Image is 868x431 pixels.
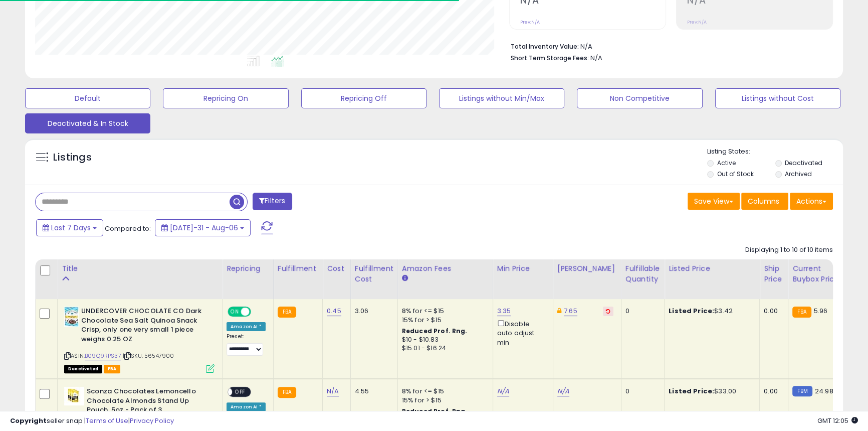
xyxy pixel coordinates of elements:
div: Fulfillment [278,263,318,274]
span: Compared to: [105,224,151,233]
b: Reduced Prof. Rng. [402,327,468,335]
div: 4.55 [355,387,390,396]
div: ASIN: [64,307,214,372]
span: | SKU: 56547900 [123,352,174,360]
label: Deactivated [785,159,822,167]
div: Title [62,263,218,274]
span: Columns [748,196,779,206]
b: Sconza Chocolates Lemoncello Chocolate Almonds Stand Up Pouch, 5oz - Pack of 3 [87,387,208,417]
div: Fulfillment Cost [355,263,393,284]
a: N/A [327,386,339,396]
a: N/A [497,386,509,396]
span: All listings that are unavailable for purchase on Amazon for any reason other than out-of-stock [64,365,102,373]
h5: Listings [53,151,92,165]
span: OFF [250,308,266,316]
label: Active [717,159,735,167]
div: Amazon Fees [402,263,489,274]
button: Listings without Cost [715,88,840,108]
div: 0.00 [764,307,780,316]
b: Listed Price: [669,306,714,316]
button: Default [25,88,150,108]
img: 41fTDY9j1+L._SL40_.jpg [64,387,84,405]
div: 8% for <= $15 [402,307,485,316]
p: Listing States: [707,147,843,157]
div: Listed Price [669,263,755,274]
a: Terms of Use [86,416,128,425]
b: Listed Price: [669,386,714,396]
a: N/A [557,386,569,396]
button: Actions [790,193,833,210]
small: FBA [792,307,811,318]
div: Preset: [227,333,266,356]
div: 0.00 [764,387,780,396]
div: seller snap | | [10,416,174,426]
img: 51aOcFxWV+L._SL40_.jpg [64,307,79,327]
div: 3.06 [355,307,390,316]
a: 0.45 [327,306,341,316]
div: Amazon AI * [227,322,266,331]
small: Amazon Fees. [402,274,408,283]
div: $3.42 [669,307,752,316]
div: $10 - $10.83 [402,336,485,344]
button: Non Competitive [577,88,702,108]
div: $33.00 [669,387,752,396]
button: Listings without Min/Max [439,88,564,108]
small: FBM [792,386,812,396]
a: Privacy Policy [130,416,174,425]
div: 0 [625,307,657,316]
div: 0 [625,387,657,396]
button: Save View [688,193,740,210]
div: Min Price [497,263,549,274]
div: Cost [327,263,346,274]
span: 2025-08-14 12:05 GMT [817,416,858,425]
div: Current Buybox Price [792,263,844,284]
span: Last 7 Days [51,223,91,233]
div: $15.01 - $16.24 [402,344,485,353]
button: [DATE]-31 - Aug-06 [155,219,251,236]
button: Columns [741,193,788,210]
small: FBA [278,307,296,318]
span: ON [229,308,241,316]
button: Repricing On [163,88,288,108]
span: FBA [104,365,121,373]
div: Ship Price [764,263,784,284]
span: OFF [232,388,248,396]
a: 3.35 [497,306,511,316]
div: Displaying 1 to 10 of 10 items [745,245,833,255]
a: 7.65 [564,306,577,316]
strong: Copyright [10,416,47,425]
div: 15% for > $15 [402,396,485,405]
label: Archived [785,170,812,178]
span: 24.98 [815,386,833,396]
div: Fulfillable Quantity [625,263,660,284]
button: Last 7 Days [36,219,103,236]
div: Repricing [227,263,269,274]
div: Disable auto adjust min [497,318,545,347]
button: Repricing Off [301,88,426,108]
label: Out of Stock [717,170,753,178]
button: Deactivated & In Stock [25,113,150,133]
span: [DATE]-31 - Aug-06 [170,223,238,233]
button: Filters [253,193,292,210]
div: 8% for <= $15 [402,387,485,396]
a: B09Q9RPS37 [85,352,121,360]
small: FBA [278,387,296,398]
span: 5.96 [814,306,828,316]
div: [PERSON_NAME] [557,263,617,274]
b: UNDERCOVER CHOCOLATE CO Dark Chocolate Sea Salt Quinoa Snack Crisp, only one very small 1 piece w... [81,307,203,346]
div: 15% for > $15 [402,316,485,325]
